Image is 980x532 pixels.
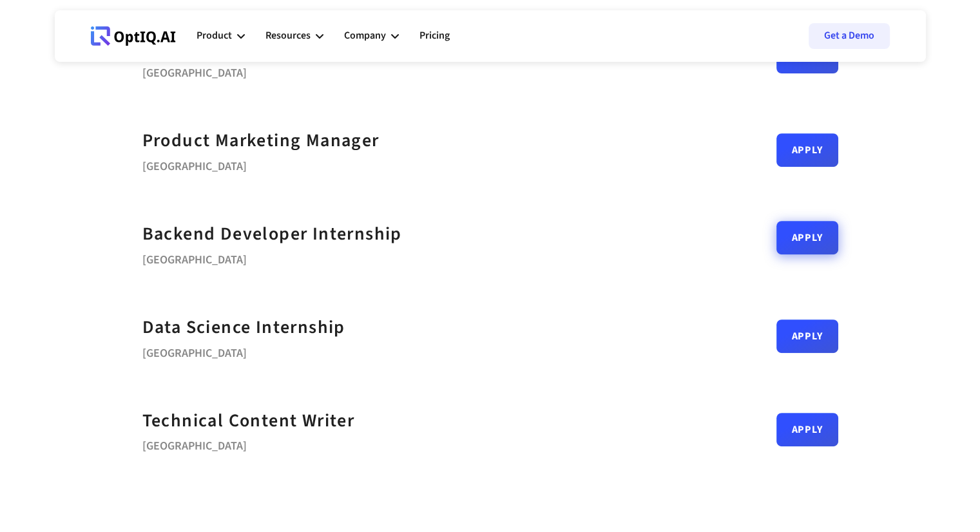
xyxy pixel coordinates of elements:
div: [GEOGRAPHIC_DATA] [142,62,472,80]
a: Data Science Internship [142,313,345,342]
strong: Technical Content Writer [142,408,355,433]
div: Company [344,17,399,55]
div: Resources [265,17,323,55]
a: Apply [776,413,838,446]
div: Product [197,27,232,44]
div: Product [197,17,245,55]
a: Product Marketing Manager [142,126,380,155]
strong: Backend Developer Internship [142,221,402,247]
a: Pricing [419,17,450,55]
div: [GEOGRAPHIC_DATA] [142,435,355,453]
div: [GEOGRAPHIC_DATA] [142,342,345,360]
a: Webflow Homepage [91,17,176,55]
a: Get a Demo [809,23,890,49]
a: Backend Developer Internship [142,220,402,249]
div: [GEOGRAPHIC_DATA] [142,155,380,173]
a: Apply [776,319,838,353]
div: [GEOGRAPHIC_DATA] [142,249,402,267]
a: Technical Content Writer [142,406,355,435]
a: Apply [776,133,838,167]
a: Apply [776,221,838,254]
div: Company [344,27,386,44]
strong: Data Science Internship [142,314,345,340]
div: Resources [265,27,311,44]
